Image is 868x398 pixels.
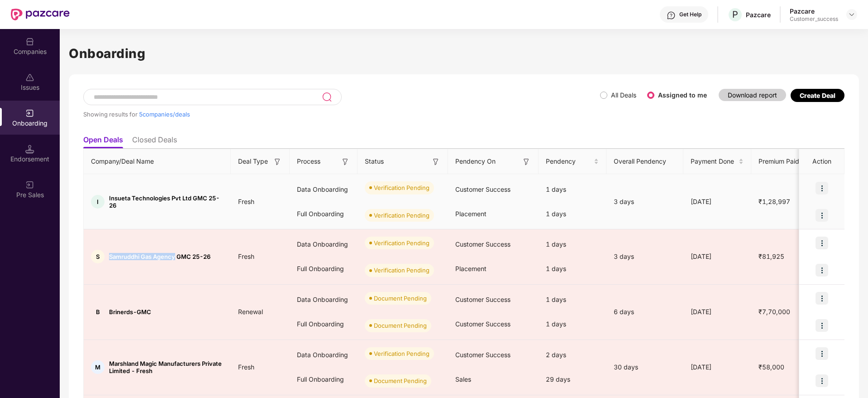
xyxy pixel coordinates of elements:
[290,312,358,336] div: Full Onboarding
[816,347,828,360] img: icon
[683,307,751,317] div: [DATE]
[799,149,844,174] th: Action
[341,157,350,166] img: svg+xml;base64,PHN2ZyB3aWR0aD0iMTYiIGhlaWdodD0iMTYiIHZpZXdCb3g9IjAgMCAxNiAxNiIgZmlsbD0ibm9uZSIgeG...
[84,149,231,174] th: Company/Deal Name
[91,195,105,209] div: I
[539,343,606,367] div: 2 days
[691,156,737,166] span: Payment Done
[91,360,105,374] div: M
[25,109,34,118] img: svg+xml;base64,PHN2ZyB3aWR0aD0iMjAiIGhlaWdodD0iMjAiIHZpZXdCb3g9IjAgMCAyMCAyMCIgZmlsbD0ibm9uZSIgeG...
[667,11,676,20] img: svg+xml;base64,PHN2ZyBpZD0iSGVscC0zMngzMiIgeG1sbnM9Imh0dHA6Ly93d3cudzMub3JnLzIwMDAvc3ZnIiB3aWR0aD...
[290,343,358,367] div: Data Onboarding
[455,296,510,303] span: Customer Success
[790,7,838,15] div: Pazcare
[683,252,751,262] div: [DATE]
[455,210,486,218] span: Placement
[606,197,683,207] div: 3 days
[25,145,34,154] img: svg+xml;base64,PHN2ZyB3aWR0aD0iMTQuNSIgaGVpZ2h0PSIxNC41IiB2aWV3Qm94PSIwIDAgMTYgMTYiIGZpbGw9Im5vbm...
[816,182,828,194] img: icon
[374,294,427,303] div: Document Pending
[606,307,683,317] div: 6 days
[455,320,510,328] span: Customer Success
[751,308,797,315] span: ₹7,70,000
[539,257,606,281] div: 1 days
[539,149,606,174] th: Pendency
[606,362,683,372] div: 30 days
[800,92,835,99] div: Create Deal
[238,156,268,166] span: Deal Type
[816,264,828,277] img: icon
[732,9,738,20] span: P
[290,257,358,281] div: Full Onboarding
[132,135,177,148] li: Closed Deals
[658,91,707,99] label: Assigned to me
[91,305,105,319] div: B
[273,157,282,166] img: svg+xml;base64,PHN2ZyB3aWR0aD0iMTYiIGhlaWdodD0iMTYiIHZpZXdCb3g9IjAgMCAxNiAxNiIgZmlsbD0ibm9uZSIgeG...
[816,237,828,249] img: icon
[790,15,838,23] div: Customer_success
[11,9,70,20] img: New Pazcare Logo
[290,232,358,257] div: Data Onboarding
[231,198,262,205] span: Fresh
[83,111,600,118] div: Showing results for
[290,287,358,312] div: Data Onboarding
[25,73,34,82] img: svg+xml;base64,PHN2ZyBpZD0iSXNzdWVzX2Rpc2FibGVkIiB4bWxucz0iaHR0cDovL3d3dy53My5vcmcvMjAwMC9zdmciIH...
[374,238,429,248] div: Verification Pending
[455,265,486,272] span: Placement
[431,157,440,166] img: svg+xml;base64,PHN2ZyB3aWR0aD0iMTYiIGhlaWdodD0iMTYiIHZpZXdCb3g9IjAgMCAxNiAxNiIgZmlsbD0ibm9uZSIgeG...
[751,363,792,371] span: ₹58,000
[816,209,828,222] img: icon
[679,11,701,18] div: Get Help
[606,252,683,262] div: 3 days
[539,287,606,312] div: 1 days
[374,183,429,192] div: Verification Pending
[109,253,210,260] span: Samruddhi Gas Agency GMC 25-26
[139,111,190,118] span: 5 companies/deals
[374,376,427,385] div: Document Pending
[455,185,510,193] span: Customer Success
[539,232,606,257] div: 1 days
[816,374,828,387] img: icon
[109,360,224,374] span: Marshland Magic Manufacturers Private Limited - Fresh
[522,157,531,166] img: svg+xml;base64,PHN2ZyB3aWR0aD0iMTYiIGhlaWdodD0iMTYiIHZpZXdCb3g9IjAgMCAxNiAxNiIgZmlsbD0ibm9uZSIgeG...
[109,308,151,315] span: Brinerds-GMC
[816,292,828,305] img: icon
[751,252,792,260] span: ₹81,925
[539,367,606,392] div: 29 days
[539,202,606,226] div: 1 days
[365,156,384,166] span: Status
[455,375,471,383] span: Sales
[109,194,224,209] span: Insueta Technologies Pvt Ltd GMC 25-26
[683,149,751,174] th: Payment Done
[539,312,606,336] div: 1 days
[374,349,429,358] div: Verification Pending
[231,252,262,260] span: Fresh
[374,266,429,275] div: Verification Pending
[746,10,771,19] div: Pazcare
[297,156,320,166] span: Process
[848,11,855,18] img: svg+xml;base64,PHN2ZyBpZD0iRHJvcGRvd24tMzJ4MzIiIHhtbG5zPSJodHRwOi8vd3d3LnczLm9yZy8yMDAwL3N2ZyIgd2...
[231,363,262,371] span: Fresh
[455,240,510,248] span: Customer Success
[83,135,123,148] li: Open Deals
[539,177,606,202] div: 1 days
[455,156,496,166] span: Pendency On
[290,202,358,226] div: Full Onboarding
[751,198,797,205] span: ₹1,28,997
[322,92,332,102] img: svg+xml;base64,PHN2ZyB3aWR0aD0iMjQiIGhlaWdodD0iMjUiIHZpZXdCb3g9IjAgMCAyNCAyNSIgZmlsbD0ibm9uZSIgeG...
[290,177,358,202] div: Data Onboarding
[91,250,105,263] div: S
[374,211,429,220] div: Verification Pending
[546,156,592,166] span: Pendency
[25,180,34,189] img: svg+xml;base64,PHN2ZyB3aWR0aD0iMjAiIGhlaWdodD0iMjAiIHZpZXdCb3g9IjAgMCAyMCAyMCIgZmlsbD0ibm9uZSIgeG...
[719,89,786,101] button: Download report
[455,351,510,359] span: Customer Success
[69,44,859,63] h1: Onboarding
[611,91,636,99] label: All Deals
[683,362,751,372] div: [DATE]
[25,37,34,46] img: svg+xml;base64,PHN2ZyBpZD0iQ29tcGFuaWVzIiB4bWxucz0iaHR0cDovL3d3dy53My5vcmcvMjAwMC9zdmciIHdpZHRoPS...
[683,197,751,207] div: [DATE]
[816,319,828,332] img: icon
[290,367,358,392] div: Full Onboarding
[751,149,810,174] th: Premium Paid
